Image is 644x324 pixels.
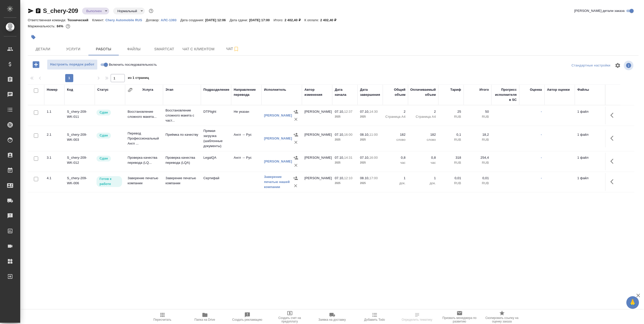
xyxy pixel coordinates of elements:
a: - [541,176,542,180]
button: Назначить [292,174,299,182]
p: Ответственная команда: [28,18,67,22]
p: док. [385,181,406,186]
p: 254,4 [466,155,489,160]
p: Готов к работе [100,176,119,187]
div: Этап [165,87,173,92]
button: Удалить [292,182,299,190]
p: 14:31 [344,156,352,159]
p: 17:00 [369,176,378,180]
p: 1 [385,176,406,181]
span: 🙏 [628,297,637,308]
span: из 1 страниц [128,75,149,82]
p: 0,8 [411,155,436,160]
p: RUB [441,181,461,186]
span: Детали [31,46,55,52]
button: Назначить [292,131,300,138]
div: Тариф [450,87,461,92]
p: 2 402,40 ₽ [284,18,304,22]
p: Сдан [100,110,108,115]
p: Chery Automobile RUS [105,18,146,22]
p: 2025 [335,114,355,119]
td: [PERSON_NAME] [302,153,332,170]
p: Восстановление сложного макета с част... [165,108,198,123]
span: Smartcat [152,46,176,52]
p: 25 [441,109,461,114]
span: [PERSON_NAME] детали заказа [574,8,625,13]
p: 0,01 [466,176,489,181]
p: 07.10, [360,156,369,159]
span: Настроить порядок работ [50,62,95,67]
p: 16:00 [369,156,378,159]
button: Здесь прячутся важные кнопки [607,176,619,188]
div: split button [570,62,612,70]
button: Здесь прячутся важные кнопки [607,155,619,167]
div: Общий объем [385,87,406,97]
button: 322.61 RUB; [65,23,71,30]
p: К оплате: [304,18,320,22]
div: Код [67,87,73,92]
button: Здесь прячутся важные кнопки [607,132,619,144]
a: Chery Automobile RUS [105,18,146,22]
button: Нормальный [116,9,138,13]
span: Чат с клиентом [182,46,214,52]
p: 0,1 [441,132,461,137]
button: Удалить [292,161,300,169]
div: Направление перевода [234,87,259,97]
span: Посмотреть информацию [624,61,634,70]
span: Чат [221,46,245,52]
td: Заверение печатью компании [125,173,163,191]
p: 2 [385,109,406,114]
div: Автор изменения [304,87,330,97]
div: 2.1 [47,132,62,137]
p: RUB [466,160,489,165]
button: Выполнен [85,9,103,13]
p: 08.10, [360,133,369,136]
span: Работы [91,46,116,52]
p: 16:00 [344,133,352,136]
p: 1 файл [577,109,603,114]
p: Итого: [274,18,284,22]
p: 2025 [360,114,380,119]
a: - [541,156,542,159]
p: RUB [466,137,489,142]
button: Добавить тэг [28,32,39,43]
div: Выполнен [82,8,109,14]
div: Оплачиваемый объем [410,87,436,97]
a: [PERSON_NAME] [264,159,292,163]
div: Дата начала [335,87,355,97]
a: - [541,110,542,113]
div: Итого [480,87,489,92]
div: Исполнитель может приступить к работе [96,176,123,188]
p: 318 [441,155,461,160]
p: 08.10, [360,176,369,180]
button: Назначить [292,108,300,115]
td: Перевод Профессиональный Англ ... [125,128,163,149]
td: Не указан [231,107,261,124]
p: 2025 [360,181,380,186]
p: [DATE] 12:06 [205,18,230,22]
p: 1 файл [577,176,603,181]
div: Прогресс исполнителя в SC [494,87,517,102]
div: 1.1 [47,109,62,114]
p: 2 402,40 ₽ [320,18,340,22]
p: RUB [441,160,461,165]
div: Статус [97,87,109,92]
p: 2 [411,109,436,114]
button: Удалить [292,138,300,146]
div: Оценка [530,87,542,92]
a: АЛС-1393 [161,18,180,22]
p: док. [411,181,436,186]
span: Услуги [61,46,85,52]
td: Прямая загрузка (шаблонные документы) [201,126,231,151]
p: 0,01 [441,176,461,181]
p: 0,8 [385,155,406,160]
p: Договор: [146,18,161,22]
td: Восстановление сложного макета... [125,107,163,124]
p: 2025 [360,137,380,142]
button: Здесь прячутся важные кнопки [607,109,619,121]
td: [PERSON_NAME] [302,130,332,147]
td: LegalQA [201,153,231,170]
p: Дата сдачи: [230,18,249,22]
p: 07.10, [335,176,344,180]
p: 07.10, [335,133,344,136]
